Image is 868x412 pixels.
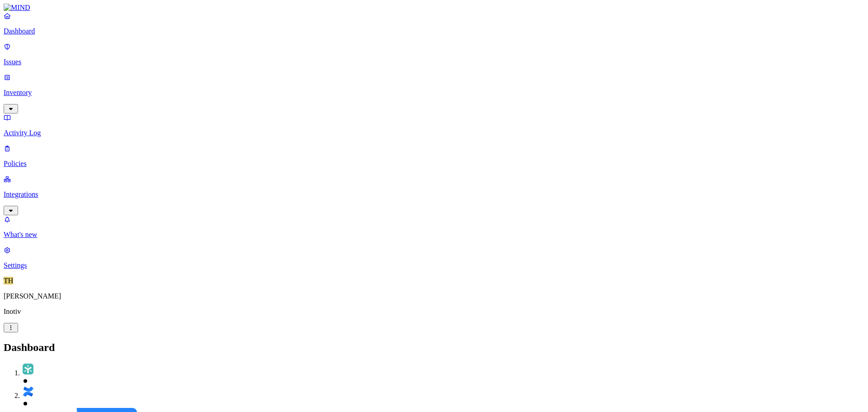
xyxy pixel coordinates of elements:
p: Issues [4,58,864,66]
img: svg%3e [22,363,34,375]
a: Policies [4,144,864,168]
span: TH [4,277,13,284]
p: Inventory [4,89,864,97]
p: Settings [4,261,864,270]
a: Issues [4,43,864,66]
p: Inotiv [4,308,864,316]
a: Activity Log [4,114,864,137]
img: svg%3e [22,385,34,398]
a: What's new [4,215,864,239]
p: [PERSON_NAME] [4,292,864,300]
a: Inventory [4,73,864,112]
a: MIND [4,4,864,12]
p: Dashboard [4,27,864,35]
a: Integrations [4,175,864,214]
p: Activity Log [4,129,864,137]
a: Dashboard [4,12,864,35]
p: Integrations [4,190,864,199]
img: MIND [4,4,30,12]
p: Policies [4,160,864,168]
a: Settings [4,246,864,270]
h2: Dashboard [4,341,864,354]
p: What's new [4,231,864,239]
